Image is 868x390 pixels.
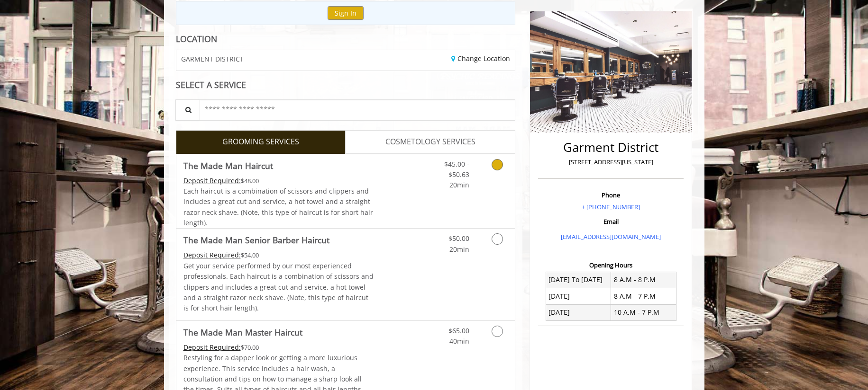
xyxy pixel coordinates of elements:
[449,245,469,254] span: 20min
[451,54,510,63] a: Change Location
[449,180,469,189] span: 20min
[611,272,676,288] td: 8 A.M - 8 P.M
[546,304,611,320] td: [DATE]
[540,141,681,154] h2: Garment District
[183,261,374,314] p: Get your service performed by our most experienced professionals. Each haircut is a combination o...
[540,157,681,167] p: [STREET_ADDRESS][US_STATE]
[385,136,475,148] span: COSMETOLOGY SERVICES
[183,233,329,247] b: The Made Man Senior Barber Haircut
[183,186,373,227] span: Each haircut is a combination of scissors and clippers and includes a great cut and service, a ho...
[175,99,200,121] button: Service Search
[449,337,469,346] span: 40min
[611,304,676,320] td: 10 A.M - 7 P.M
[582,203,640,211] a: + [PHONE_NUMBER]
[183,342,374,353] div: $70.00
[444,160,469,179] span: $45.00 - $50.63
[183,250,374,260] div: $54.00
[561,232,661,241] a: [EMAIL_ADDRESS][DOMAIN_NAME]
[181,55,244,62] span: GARMENT DISTRICT
[183,159,273,172] b: The Made Man Haircut
[546,272,611,288] td: [DATE] To [DATE]
[546,288,611,304] td: [DATE]
[540,192,681,198] h3: Phone
[540,218,681,225] h3: Email
[183,176,374,186] div: $48.00
[176,80,516,89] div: SELECT A SERVICE
[183,250,241,259] span: This service needs some Advance to be paid before we block your appointment
[183,343,241,352] span: This service needs some Advance to be paid before we block your appointment
[176,33,217,44] b: LOCATION
[448,326,469,335] span: $65.00
[448,234,469,243] span: $50.00
[328,6,364,20] button: Sign In
[222,136,299,148] span: GROOMING SERVICES
[183,176,241,185] span: This service needs some Advance to be paid before we block your appointment
[183,326,302,339] b: The Made Man Master Haircut
[611,288,676,304] td: 8 A.M - 7 P.M
[538,262,684,268] h3: Opening Hours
